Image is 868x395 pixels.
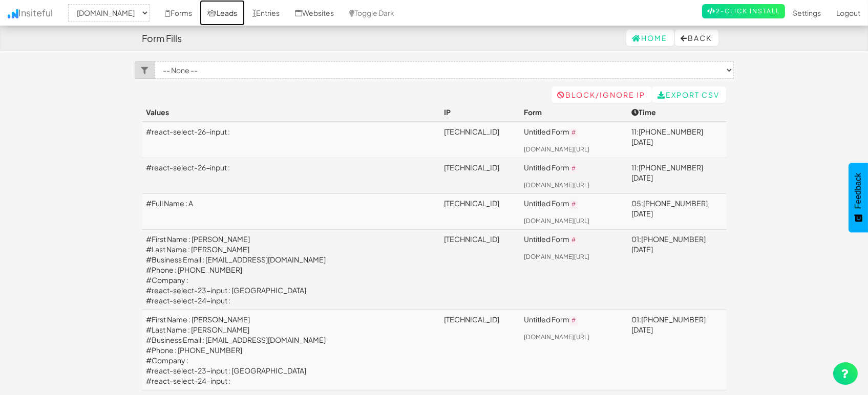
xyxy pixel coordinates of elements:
[524,198,623,210] p: Untitled Form
[444,163,499,172] a: [TECHNICAL_ID]
[444,127,499,136] a: [TECHNICAL_ID]
[524,314,623,326] p: Untitled Form
[444,315,499,324] a: [TECHNICAL_ID]
[520,103,627,122] th: Form
[444,199,499,208] a: [TECHNICAL_ID]
[524,234,623,246] p: Untitled Form
[142,193,440,229] td: #Full Name : A
[627,229,726,310] td: 01:[PHONE_NUMBER][DATE]
[524,162,623,174] p: Untitled Form
[142,229,440,310] td: #First Name : [PERSON_NAME] #Last Name : [PERSON_NAME] #Business Email : [EMAIL_ADDRESS][DOMAIN_N...
[142,310,440,390] td: #First Name : [PERSON_NAME] #Last Name : [PERSON_NAME] #Business Email : [EMAIL_ADDRESS][DOMAIN_N...
[552,86,652,103] a: Block/Ignore IP
[569,164,578,173] code: #
[627,158,726,193] td: 11:[PHONE_NUMBER][DATE]
[627,193,726,229] td: 05:[PHONE_NUMBER][DATE]
[524,217,589,225] a: [DOMAIN_NAME][URL]
[627,310,726,390] td: 01:[PHONE_NUMBER][DATE]
[142,103,440,122] th: Values
[627,103,726,122] th: Time
[626,30,674,46] a: Home
[142,33,182,43] h4: Form Fills
[569,316,578,325] code: #
[652,86,726,103] a: Export CSV
[569,200,578,209] code: #
[8,9,18,18] img: icon.png
[849,163,868,232] button: Feedback - Show survey
[702,4,785,18] a: 2-Click Install
[142,122,440,158] td: #react-select-26-input :
[569,236,578,245] code: #
[627,122,726,158] td: 11:[PHONE_NUMBER][DATE]
[524,253,589,260] a: [DOMAIN_NAME][URL]
[854,173,863,209] span: Feedback
[524,145,589,153] a: [DOMAIN_NAME][URL]
[524,126,623,138] p: Untitled Form
[440,103,520,122] th: IP
[524,181,589,189] a: [DOMAIN_NAME][URL]
[142,158,440,193] td: #react-select-26-input :
[524,333,589,341] a: [DOMAIN_NAME][URL]
[675,30,718,46] button: Back
[444,234,499,244] a: [TECHNICAL_ID]
[569,128,578,138] code: #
